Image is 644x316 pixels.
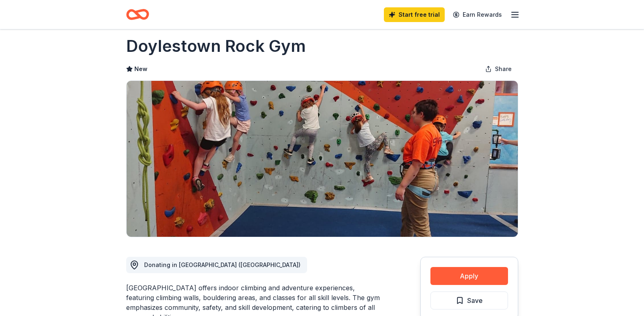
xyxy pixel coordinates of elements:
[448,7,507,22] a: Earn Rewards
[430,292,508,309] button: Save
[134,64,147,74] span: New
[467,295,483,306] span: Save
[495,64,512,74] span: Share
[126,5,149,24] a: Home
[144,261,301,268] span: Donating in [GEOGRAPHIC_DATA] ([GEOGRAPHIC_DATA])
[126,35,306,58] h1: Doylestown Rock Gym
[430,267,508,285] button: Apply
[127,81,518,237] img: Image for Doylestown Rock Gym
[479,61,518,77] button: Share
[384,7,445,22] a: Start free trial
